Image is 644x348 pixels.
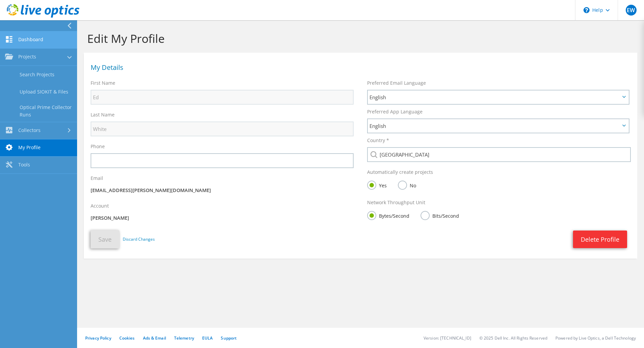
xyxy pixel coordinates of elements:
[91,203,109,209] label: Account
[367,181,387,189] label: Yes
[367,211,409,219] label: Bytes/Second
[367,199,425,206] label: Network Throughput Unit
[91,64,627,71] h1: My Details
[369,93,620,101] span: English
[91,187,354,194] p: [EMAIL_ADDRESS][PERSON_NAME][DOMAIN_NAME]
[626,5,637,16] span: EW
[91,175,103,182] label: Email
[91,214,354,222] p: [PERSON_NAME]
[421,211,459,219] label: Bits/Second
[91,80,115,86] label: First Name
[91,230,119,248] button: Save
[367,169,433,176] label: Automatically create projects
[583,7,590,13] svg: \n
[424,335,471,341] li: Version: [TECHNICAL_ID]
[221,335,237,341] a: Support
[123,236,155,243] a: Discard Changes
[479,335,547,341] li: © 2025 Dell Inc. All Rights Reserved
[398,181,416,189] label: No
[573,231,627,248] a: Delete Profile
[367,80,426,86] label: Preferred Email Language
[91,111,115,118] label: Last Name
[369,122,620,130] span: English
[555,335,636,341] li: Powered by Live Optics, a Dell Technology
[87,31,630,46] h1: Edit My Profile
[174,335,194,341] a: Telemetry
[91,143,105,150] label: Phone
[367,108,423,115] label: Preferred App Language
[367,137,389,144] label: Country *
[85,335,111,341] a: Privacy Policy
[143,335,166,341] a: Ads & Email
[202,335,213,341] a: EULA
[119,335,135,341] a: Cookies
